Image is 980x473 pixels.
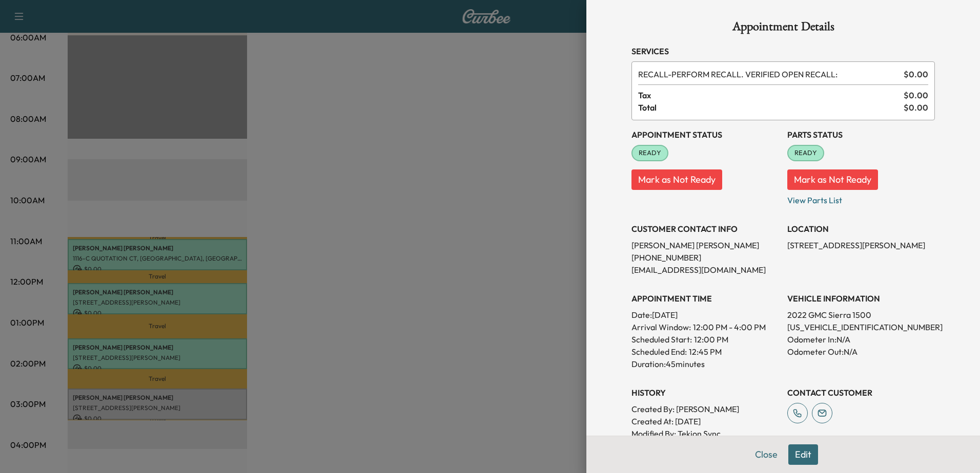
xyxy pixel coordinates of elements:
p: 2022 GMC Sierra 1500 [787,309,935,321]
p: [EMAIL_ADDRESS][DOMAIN_NAME] [631,264,779,276]
p: View Parts List [787,190,935,206]
h3: CONTACT CUSTOMER [787,386,935,399]
span: READY [632,148,667,158]
span: Tax [638,89,904,101]
h3: CUSTOMER CONTACT INFO [631,223,779,235]
p: Created At : [DATE] [631,415,779,427]
h3: APPOINTMENT TIME [631,292,779,305]
p: Scheduled End: [631,346,687,358]
p: Date: [DATE] [631,309,779,321]
span: $ 0.00 [904,68,928,80]
h3: LOCATION [787,223,935,235]
p: [US_VEHICLE_IDENTIFICATION_NUMBER] [787,321,935,333]
h3: History [631,386,779,399]
button: Close [748,444,784,465]
h1: Appointment Details [631,20,935,37]
p: [STREET_ADDRESS][PERSON_NAME] [787,239,935,251]
p: 12:00 PM [694,333,728,346]
p: Duration: 45 minutes [631,358,779,370]
p: Created By : [PERSON_NAME] [631,403,779,415]
span: $ 0.00 [904,89,928,101]
p: Arrival Window: [631,321,779,333]
button: Mark as Not Ready [631,169,722,190]
h3: Parts Status [787,128,935,141]
h3: VEHICLE INFORMATION [787,292,935,305]
p: [PERSON_NAME] [PERSON_NAME] [631,239,779,251]
p: Scheduled Start: [631,333,692,346]
span: 12:00 PM - 4:00 PM [693,321,766,333]
span: PERFORM RECALL. VERIFIED OPEN RECALL: [638,68,900,80]
span: $ 0.00 [904,101,928,114]
p: Odometer Out: N/A [787,346,935,358]
span: Total [638,101,904,114]
p: 12:45 PM [689,346,722,358]
p: Odometer In: N/A [787,333,935,346]
p: [PHONE_NUMBER] [631,251,779,264]
button: Edit [788,444,818,465]
h3: Appointment Status [631,128,779,141]
h3: Services [631,45,935,57]
button: Mark as Not Ready [787,169,878,190]
p: Modified By : Tekion Sync [631,427,779,440]
span: READY [788,148,823,158]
